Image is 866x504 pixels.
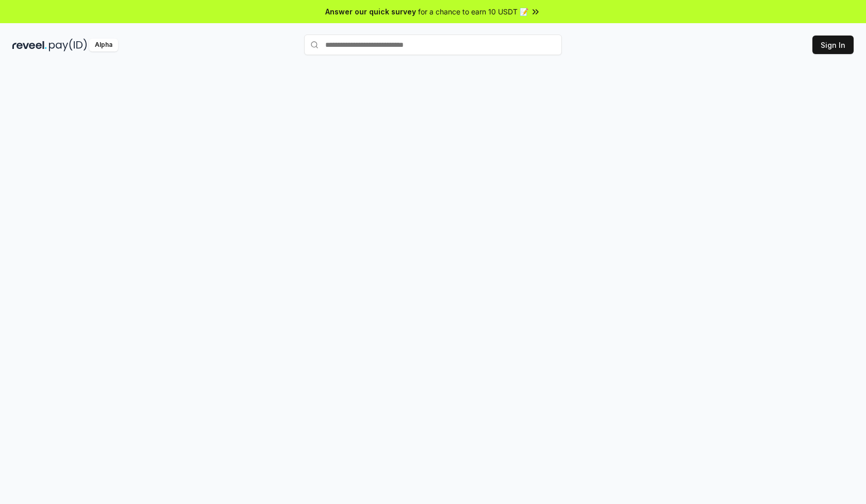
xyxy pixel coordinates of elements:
[49,39,87,51] img: pay_id
[89,39,118,51] div: Alpha
[812,36,854,54] button: Sign In
[418,6,528,17] span: for a chance to earn 10 USDT 📝
[12,39,47,51] img: reveel_dark
[325,6,416,17] span: Answer our quick survey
